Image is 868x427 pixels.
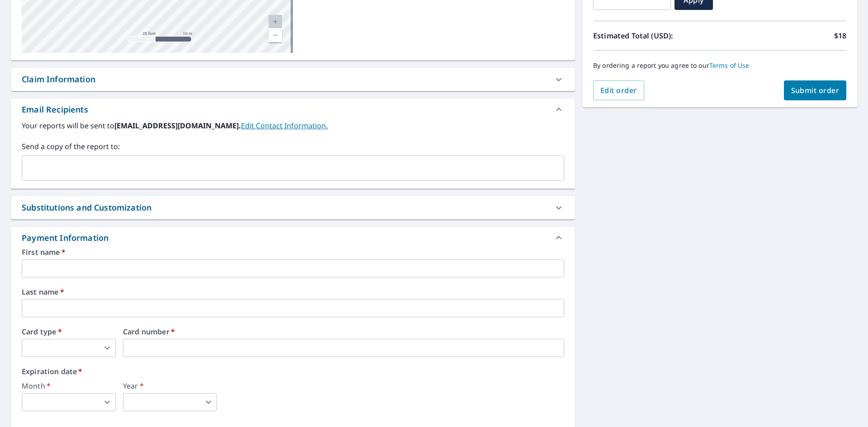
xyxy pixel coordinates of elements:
p: Estimated Total (USD): [593,30,720,41]
label: Year [123,382,217,389]
label: Send a copy of the report to: [22,141,564,152]
div: Claim Information [22,73,95,85]
div: Email Recipients [22,103,88,116]
div: Email Recipients [11,99,575,120]
button: Edit order [593,80,644,100]
a: EditContactInfo [241,121,328,131]
a: Terms of Use [709,61,750,70]
label: Your reports will be sent to [22,120,564,131]
p: $18 [834,30,846,41]
a: Current Level 20, Zoom In Disabled [269,15,282,28]
div: Substitutions and Customization [22,202,151,214]
button: Submit order [784,80,847,100]
label: First name [22,249,564,256]
div: ​ [22,339,116,357]
label: Card type [22,328,116,335]
div: Claim Information [11,68,575,91]
div: Payment Information [22,232,112,244]
label: Expiration date [22,368,564,375]
label: Card number [123,328,564,335]
div: ​ [22,393,116,411]
label: Last name [22,288,564,296]
label: Month [22,382,116,389]
div: Substitutions and Customization [11,196,575,219]
b: [EMAIL_ADDRESS][DOMAIN_NAME]. [114,121,241,131]
span: Edit order [600,85,637,95]
span: Submit order [791,85,840,95]
div: Payment Information [11,227,575,249]
p: By ordering a report you agree to our [593,61,846,70]
div: ​ [123,393,217,411]
a: Current Level 20, Zoom Out [269,28,282,42]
